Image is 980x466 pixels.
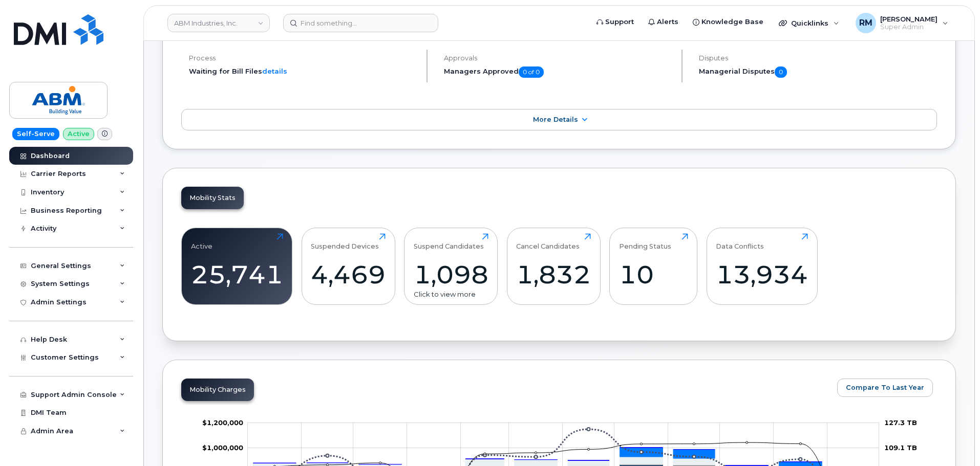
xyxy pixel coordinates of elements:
span: Super Admin [880,23,938,31]
div: 10 [619,259,688,290]
div: 25,741 [191,259,283,290]
h4: Process [189,54,418,62]
a: Alerts [641,12,686,32]
a: Active25,741 [191,233,283,299]
div: Pending Status [619,233,671,250]
div: Suspended Devices [311,233,379,250]
h5: Managerial Disputes [699,66,937,78]
div: 1,098 [414,259,488,290]
a: details [262,67,287,75]
li: Waiting for Bill Files [189,66,418,76]
tspan: 127.3 TB [884,418,917,427]
span: Quicklinks [791,19,828,27]
a: Suspend Candidates1,098Click to view more [414,233,488,299]
div: 4,469 [311,259,386,290]
span: [PERSON_NAME] [880,15,938,23]
a: Pending Status10 [619,233,688,299]
div: Data Conflicts [716,233,764,250]
span: RM [859,17,872,29]
div: Click to view more [414,290,488,299]
tspan: $1,000,000 [202,443,243,452]
a: Suspended Devices4,469 [311,233,386,299]
span: Knowledge Base [701,17,763,27]
a: Knowledge Base [686,12,771,32]
a: ABM Industries, Inc. [167,14,270,32]
div: Active [191,233,212,250]
div: Rachel Miller [848,13,955,33]
div: Quicklinks [772,13,846,33]
a: Data Conflicts13,934 [716,233,808,299]
g: $0 [202,418,243,427]
input: Find something... [283,14,438,32]
span: 0 of 0 [519,66,544,78]
h4: Disputes [699,54,937,62]
a: Support [589,12,641,32]
span: 0 [775,66,787,78]
tspan: 109.1 TB [884,443,917,452]
span: Alerts [657,17,678,27]
h5: Managers Approved [444,66,673,78]
button: Compare To Last Year [837,379,933,397]
h4: Approvals [444,54,673,62]
div: 13,934 [716,259,808,290]
span: Compare To Last Year [846,383,924,392]
tspan: $1,200,000 [202,418,243,427]
span: Support [605,17,634,27]
div: 1,832 [516,259,591,290]
span: More Details [533,116,578,123]
div: Cancel Candidates [516,233,580,250]
a: Cancel Candidates1,832 [516,233,591,299]
g: $0 [202,443,243,452]
div: Suspend Candidates [414,233,484,250]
